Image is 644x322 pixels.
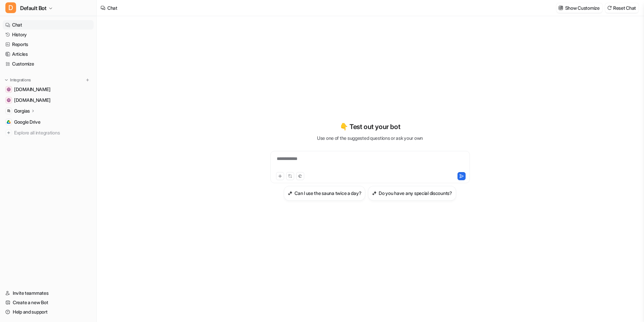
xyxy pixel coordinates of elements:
img: Gorgias [7,109,11,113]
p: Show Customize [565,4,600,11]
img: help.sauna.space [7,87,11,91]
a: Explore all integrations [3,128,94,137]
span: Google Drive [14,119,41,125]
button: Can I use the sauna twice a day?Can I use the sauna twice a day? [284,186,365,201]
img: Can I use the sauna twice a day? [288,191,292,196]
a: Articles [3,49,94,59]
p: 👇 Test out your bot [340,122,400,132]
a: help.sauna.space[DOMAIN_NAME] [3,85,94,94]
img: reset [607,5,612,10]
img: menu_add.svg [85,78,90,82]
img: explore all integrations [5,129,12,136]
img: Do you have any special discounts? [372,191,377,196]
a: sauna.space[DOMAIN_NAME] [3,95,94,105]
a: Invite teammates [3,288,94,298]
p: Integrations [10,77,31,83]
img: customize [558,5,563,10]
div: Chat [107,4,117,11]
span: Explore all integrations [14,127,91,138]
span: D [5,2,16,13]
a: History [3,30,94,39]
button: Do you have any special discounts?Do you have any special discounts? [368,186,456,201]
button: Show Customize [556,3,602,13]
a: Reports [3,40,94,49]
h3: Can I use the sauna twice a day? [294,190,361,197]
img: sauna.space [7,98,11,102]
a: Customize [3,59,94,69]
span: Default Bot [20,3,47,13]
button: Reset Chat [605,3,639,13]
a: Google DriveGoogle Drive [3,117,94,127]
span: [DOMAIN_NAME] [14,86,50,93]
img: expand menu [4,78,9,82]
button: Integrations [3,77,33,83]
h3: Do you have any special discounts? [379,190,452,197]
span: [DOMAIN_NAME] [14,97,50,104]
a: Chat [3,20,94,30]
a: Create a new Bot [3,298,94,307]
img: Google Drive [7,120,11,124]
a: Help and support [3,307,94,317]
p: Gorgias [14,108,30,114]
p: Use one of the suggested questions or ask your own [317,134,423,142]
